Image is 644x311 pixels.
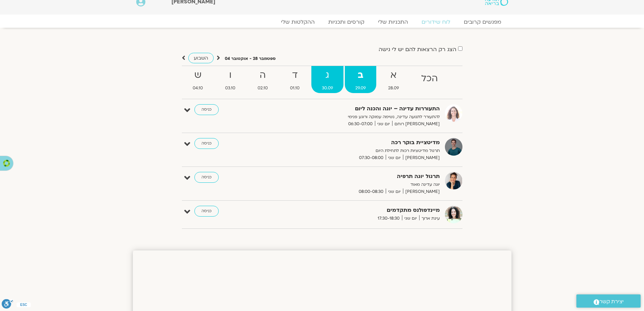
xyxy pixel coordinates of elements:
span: 17:30-18:30 [375,215,402,222]
strong: ש [183,68,214,83]
strong: הכל [411,71,448,86]
strong: התעוררות עדינה – יוגה והכנה ליום [274,104,440,113]
a: ש04.10 [183,66,214,93]
span: יום שני [386,188,403,195]
a: ו03.10 [215,66,246,93]
a: קורסים ותכניות [321,19,371,25]
strong: ג [311,68,343,83]
a: כניסה [194,206,219,217]
span: 29.09 [345,85,376,92]
p: ספטמבר 28 - אוקטובר 04 [225,55,276,62]
strong: מיינדפולנס מתקדמים [274,206,440,215]
strong: ב [345,68,376,83]
a: ה02.10 [247,66,278,93]
span: 04.10 [183,85,214,92]
p: תרגול מדיטציות רכות לתחילת היום [274,147,440,154]
strong: ד [280,68,310,83]
span: 01.10 [280,85,310,92]
span: [PERSON_NAME] רוחם [392,120,440,128]
a: א28.09 [378,66,409,93]
a: ג30.09 [311,66,343,93]
a: לוח שידורים [415,19,457,25]
span: עינת ארוך [419,215,440,222]
a: כניסה [194,138,219,149]
p: יוגה עדינה מאוד [274,181,440,188]
span: 06:30-07:00 [346,120,375,128]
a: התכניות שלי [371,19,415,25]
nav: Menu [136,19,508,25]
label: הצג רק הרצאות להם יש לי גישה [379,46,456,52]
strong: א [378,68,409,83]
a: הכל [411,66,448,93]
span: השבוע [194,55,208,61]
span: יום שני [386,154,403,161]
span: [PERSON_NAME] [403,154,440,161]
a: כניסה [194,172,219,183]
strong: ה [247,68,278,83]
span: יום שני [402,215,419,222]
strong: תרגול יוגה תרפיה [274,172,440,181]
a: ב29.09 [345,66,376,93]
span: [PERSON_NAME] [403,188,440,195]
span: 07:30-08:00 [357,154,386,161]
p: להתעורר לתנועה עדינה, נשימה עמוקה ורוגע פנימי [274,113,440,120]
span: 03.10 [215,85,246,92]
strong: ו [215,68,246,83]
a: השבוע [188,53,214,63]
a: כניסה [194,104,219,115]
a: ההקלטות שלי [274,19,321,25]
span: יום שני [375,120,392,128]
a: מפגשים קרובים [457,19,508,25]
span: 02.10 [247,85,278,92]
strong: מדיטציית בוקר רכה [274,138,440,147]
span: יצירת קשר [599,297,624,306]
span: 28.09 [378,85,409,92]
a: יצירת קשר [576,294,641,308]
span: 08:00-08:30 [356,188,386,195]
span: 30.09 [311,85,343,92]
a: ד01.10 [280,66,310,93]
